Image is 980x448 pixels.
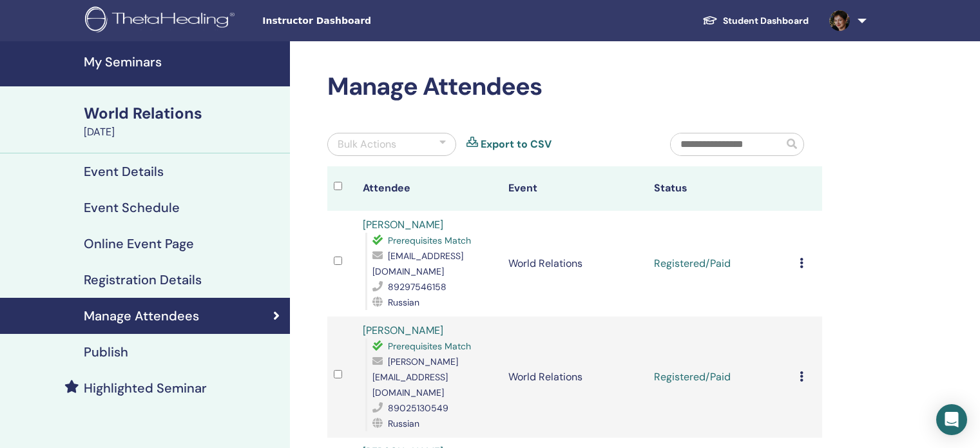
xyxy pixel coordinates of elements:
[936,404,967,435] div: Open Intercom Messenger
[388,281,447,293] span: 89297546158
[76,102,290,140] a: World Relations[DATE]
[388,297,419,308] span: Russian
[84,124,282,140] div: [DATE]
[388,402,448,414] span: 89025130549
[648,166,793,211] th: Status
[692,9,819,33] a: Student Dashboard
[338,137,396,152] div: Bulk Actions
[84,236,194,251] h4: Online Event Page
[84,54,282,70] h4: My Seminars
[502,211,648,317] td: World Relations
[84,272,202,287] h4: Registration Details
[502,166,648,211] th: Event
[84,164,164,179] h4: Event Details
[363,218,443,231] a: [PERSON_NAME]
[829,10,850,31] img: default.jpg
[388,235,471,246] span: Prerequisites Match
[356,166,502,211] th: Attendee
[481,137,552,152] a: Export to CSV
[363,324,443,337] a: [PERSON_NAME]
[85,6,239,35] img: logo.png
[84,200,180,215] h4: Event Schedule
[84,380,207,396] h4: Highlighted Seminar
[372,250,463,277] span: [EMAIL_ADDRESS][DOMAIN_NAME]
[502,317,648,438] td: World Relations
[84,344,128,360] h4: Publish
[327,72,822,102] h2: Manage Attendees
[702,15,718,26] img: graduation-cap-white.svg
[388,340,471,352] span: Prerequisites Match
[84,308,199,324] h4: Manage Attendees
[262,14,456,28] span: Instructor Dashboard
[372,356,458,398] span: [PERSON_NAME][EMAIL_ADDRESS][DOMAIN_NAME]
[84,102,282,124] div: World Relations
[388,418,419,429] span: Russian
